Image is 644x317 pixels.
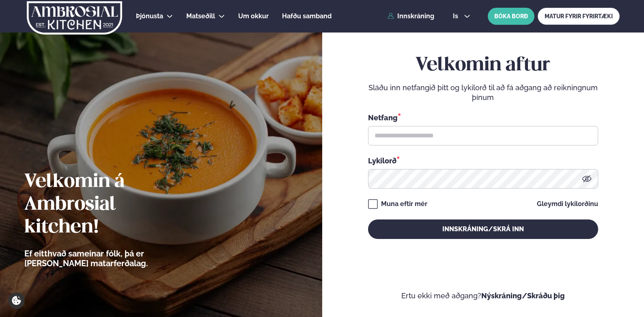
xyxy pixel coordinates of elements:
a: Um okkur [238,11,269,21]
img: logo [26,1,123,35]
div: Netfang [368,112,598,123]
span: Matseðill [186,12,215,20]
span: Þjónusta [136,12,163,20]
a: Þjónusta [136,11,163,21]
a: Matseðill [186,11,215,21]
span: is [453,13,461,20]
a: Nýskráning/Skráðu þig [481,291,565,300]
h2: Velkomin aftur [368,54,598,77]
span: Um okkur [238,12,269,20]
a: Innskráning [388,13,434,20]
a: Cookie settings [8,292,25,309]
p: Sláðu inn netfangið þitt og lykilorð til að fá aðgang að reikningnum þínum [368,83,598,102]
a: MATUR FYRIR FYRIRTÆKI [538,8,620,25]
button: BÓKA BORÐ [488,8,534,25]
a: Hafðu samband [282,11,332,21]
a: Gleymdi lykilorðinu [537,201,598,207]
p: Ertu ekki með aðgang? [347,291,620,301]
p: Ef eitthvað sameinar fólk, þá er [PERSON_NAME] matarferðalag. [24,249,193,268]
button: is [446,13,477,20]
span: Hafðu samband [282,12,332,20]
div: Lykilorð [368,155,598,166]
h2: Velkomin á Ambrosial kitchen! [24,171,193,239]
button: Innskráning/Skrá inn [368,219,598,239]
